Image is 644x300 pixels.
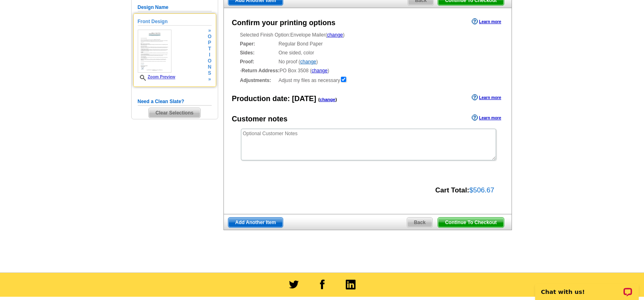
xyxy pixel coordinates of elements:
[208,58,211,64] span: o
[240,77,276,84] strong: Adjustments:
[208,34,211,40] span: o
[240,40,495,47] div: Regular Bond Paper
[138,4,212,11] h5: Design Name
[138,98,212,106] h5: Need a Clean Slate?
[208,40,211,46] span: p
[438,218,503,227] span: Continue To Checkout
[242,68,280,73] strong: Return Address:
[327,32,343,38] a: change
[435,186,469,194] strong: Cart Total:
[472,18,501,25] a: Learn more
[240,31,495,39] div: Selected Finish Option: ( )
[208,70,211,76] span: s
[138,30,171,73] img: small-thumb.jpg
[138,18,212,26] h5: Front Design
[407,218,433,227] span: Back
[407,217,433,228] a: Back
[208,64,211,70] span: n
[292,95,317,103] span: [DATE]
[300,59,316,65] a: change
[232,114,288,125] div: Customer notes
[208,76,211,82] span: »
[208,52,211,58] span: i
[138,75,176,79] a: Zoom Preview
[472,114,501,121] a: Learn more
[228,217,283,228] a: Add Another Item
[469,186,494,194] span: $506.67
[312,68,327,73] a: change
[472,94,501,101] a: Learn more
[530,274,644,300] iframe: LiveChat chat widget
[320,97,336,102] a: change
[240,68,330,73] span: - PO Box 3508 ( )
[291,32,325,38] span: Envelope Mailer
[232,93,337,104] div: Production date:
[240,58,276,65] strong: Proof:
[240,58,495,65] div: No proof ( )
[318,97,337,102] span: ( )
[208,46,211,52] span: t
[240,76,495,84] div: Adjust my files as necessary
[232,17,336,28] div: Confirm your printing options
[240,49,276,56] strong: Sides:
[149,108,200,118] span: Clear Selections
[228,218,283,227] span: Add Another Item
[208,28,211,34] span: »
[240,40,276,47] strong: Paper:
[240,49,495,56] div: One sided, color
